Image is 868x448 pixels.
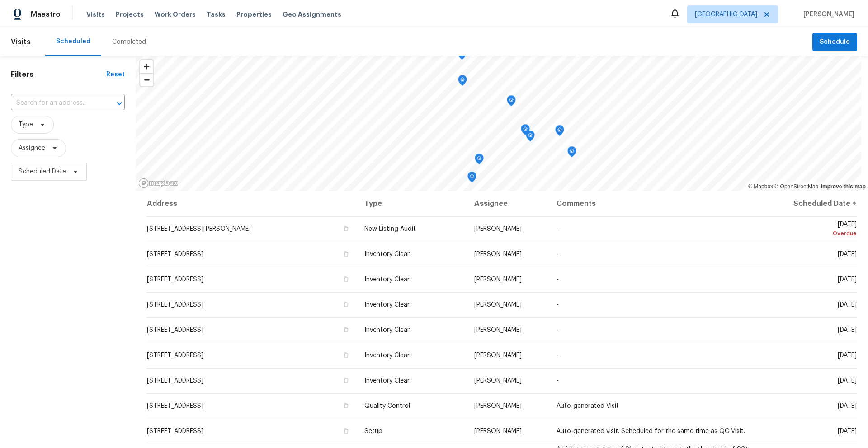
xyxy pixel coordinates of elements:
span: [STREET_ADDRESS] [147,327,203,333]
canvas: Map [136,56,861,191]
span: - [557,302,559,308]
div: Map marker [526,131,535,145]
button: Copy Address [342,300,350,308]
th: Address [146,191,357,216]
div: Scheduled [56,37,90,46]
span: [PERSON_NAME] [800,10,854,19]
button: Copy Address [342,224,350,233]
span: Auto-generated Visit [557,403,619,409]
span: [PERSON_NAME] [474,302,522,308]
span: [DATE] [838,302,857,308]
span: [STREET_ADDRESS] [147,276,203,283]
a: Improve this map [821,183,866,190]
span: [DATE] [838,352,857,359]
span: Inventory Clean [364,251,411,257]
span: Projects [116,10,144,19]
span: Quality Control [364,403,410,409]
span: Visits [11,32,31,52]
div: Map marker [567,146,576,160]
span: Auto-generated visit. Scheduled for the same time as QC Visit. [557,428,745,434]
div: Reset [106,70,125,79]
span: [DATE] [838,428,857,434]
span: Inventory Clean [364,352,411,359]
span: [DATE] [838,403,857,409]
div: Overdue [770,229,857,238]
span: [DATE] [838,276,857,283]
span: [PERSON_NAME] [474,327,522,333]
span: - [557,276,559,283]
span: - [557,251,559,257]
span: - [557,352,559,359]
button: Copy Address [342,351,350,359]
th: Assignee [467,191,550,216]
div: Map marker [458,49,467,63]
span: [PERSON_NAME] [474,352,522,359]
div: Completed [112,37,146,47]
th: Type [357,191,467,216]
button: Copy Address [342,427,350,435]
h1: Filters [11,70,106,79]
span: Properties [236,10,272,19]
div: Map marker [475,154,484,168]
button: Open [113,97,126,110]
span: Maestro [31,10,61,19]
span: Setup [364,428,382,434]
span: Schedule [820,37,850,48]
span: Inventory Clean [364,327,411,333]
span: [DATE] [838,251,857,257]
span: Geo Assignments [283,10,341,19]
button: Copy Address [342,250,350,258]
th: Comments [549,191,763,216]
span: [STREET_ADDRESS] [147,302,203,308]
span: [STREET_ADDRESS][PERSON_NAME] [147,226,251,232]
a: OpenStreetMap [774,183,818,190]
span: [STREET_ADDRESS] [147,352,203,359]
span: [STREET_ADDRESS] [147,403,203,409]
th: Scheduled Date ↑ [763,191,857,216]
span: Inventory Clean [364,302,411,308]
button: Copy Address [342,401,350,410]
div: Map marker [521,124,530,138]
span: [PERSON_NAME] [474,403,522,409]
span: Inventory Clean [364,378,411,384]
span: [DATE] [770,221,857,238]
div: Map marker [555,125,564,139]
span: [DATE] [838,327,857,333]
button: Zoom out [140,73,153,86]
span: - [557,378,559,384]
span: New Listing Audit [364,226,416,232]
button: Copy Address [342,376,350,384]
span: - [557,327,559,333]
span: Type [19,120,33,129]
span: Inventory Clean [364,276,411,283]
span: [PERSON_NAME] [474,251,522,257]
span: [STREET_ADDRESS] [147,378,203,384]
span: Assignee [19,144,45,153]
input: Search for an address... [11,96,99,110]
span: - [557,226,559,232]
span: Work Orders [155,10,196,19]
button: Copy Address [342,275,350,283]
a: Mapbox homepage [138,178,178,188]
button: Schedule [812,33,857,51]
button: Copy Address [342,326,350,334]
div: Map marker [467,172,476,186]
div: Map marker [458,75,467,89]
span: [PERSON_NAME] [474,378,522,384]
a: Mapbox [748,183,773,190]
span: Tasks [207,11,226,18]
span: [STREET_ADDRESS] [147,251,203,257]
span: [DATE] [838,378,857,384]
span: Scheduled Date [19,167,66,176]
span: [PERSON_NAME] [474,276,522,283]
span: [PERSON_NAME] [474,226,522,232]
span: Visits [86,10,105,19]
span: [STREET_ADDRESS] [147,428,203,434]
button: Zoom in [140,60,153,73]
span: [PERSON_NAME] [474,428,522,434]
div: Map marker [507,95,516,109]
span: [GEOGRAPHIC_DATA] [695,10,757,19]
